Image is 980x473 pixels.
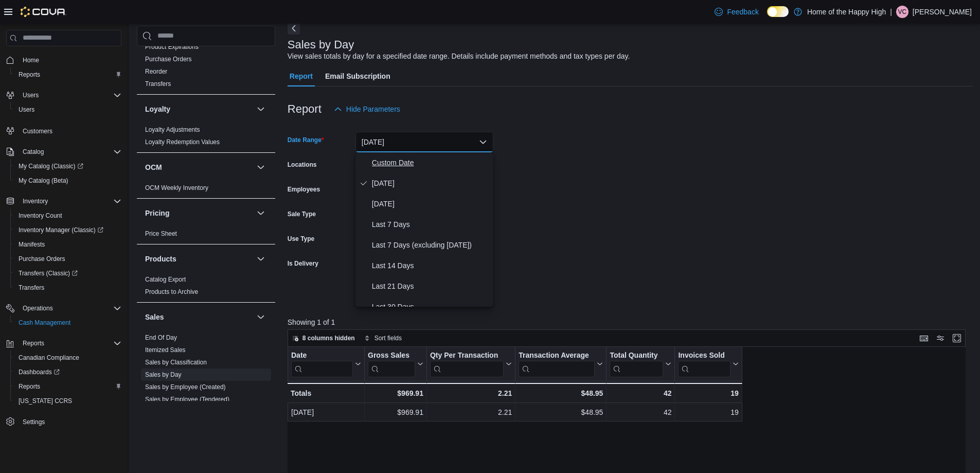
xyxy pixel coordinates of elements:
div: Total Quantity [610,351,663,361]
span: Inventory [19,195,121,207]
span: My Catalog (Beta) [19,177,68,185]
div: 2.21 [430,387,512,399]
span: Reports [14,68,121,81]
span: Users [19,89,121,101]
a: Users [14,103,39,116]
button: Users [19,89,43,101]
button: Hide Parameters [330,99,404,119]
label: Sale Type [288,210,316,218]
span: [US_STATE] CCRS [19,397,72,405]
button: Inventory Count [10,208,126,223]
div: Invoices Sold [678,351,730,361]
a: Inventory Count [14,209,66,222]
span: Last 7 Days [372,218,489,231]
button: Catalog [19,146,48,158]
span: Products to Archive [145,288,198,296]
a: Manifests [14,238,49,251]
button: Cash Management [10,316,126,330]
span: End Of Day [145,334,177,342]
a: Dashboards [14,366,64,378]
span: Manifests [14,238,121,251]
span: Operations [23,304,53,312]
button: Reports [10,67,126,82]
button: Pricing [145,208,253,218]
div: Qty Per Transaction [430,351,504,361]
span: Canadian Compliance [19,354,79,362]
button: Manifests [10,237,126,252]
button: Users [2,88,126,102]
a: Home [19,54,43,66]
span: Inventory Count [14,209,121,222]
button: Sales [145,312,253,322]
div: Transaction Average [519,351,595,377]
span: Itemized Sales [145,346,186,354]
a: Itemized Sales [145,346,186,354]
span: Inventory [23,197,48,205]
span: Users [19,106,34,114]
span: Catalog [19,146,121,158]
button: Date [291,351,361,377]
label: Locations [288,161,317,169]
span: Transfers [19,284,44,292]
h3: Sales by Day [288,39,354,51]
span: Sales by Day [145,371,182,379]
p: | [890,6,892,18]
span: Customers [19,124,121,137]
div: OCM [137,182,275,198]
span: Users [14,103,121,116]
button: 8 columns hidden [288,332,359,344]
div: 19 [678,406,738,418]
span: Dashboards [19,368,60,376]
span: Cash Management [14,317,121,329]
button: Transfers [10,281,126,295]
button: Display options [934,332,947,344]
span: Customers [23,127,52,135]
a: Price Sheet [145,230,177,237]
div: Date [291,351,353,361]
h3: Sales [145,312,164,322]
button: OCM [145,162,253,172]
button: Enter fullscreen [951,332,963,344]
span: Operations [19,302,121,314]
span: VC [898,6,907,18]
button: Inventory [2,194,126,208]
button: Reports [10,379,126,394]
div: $969.91 [368,406,423,418]
span: Reports [19,382,40,391]
span: Transfers [14,282,121,294]
a: Inventory Manager (Classic) [10,223,126,237]
span: Last 21 Days [372,280,489,292]
button: Keyboard shortcuts [918,332,930,344]
span: Sales by Classification [145,358,207,366]
span: Dashboards [14,366,121,378]
span: My Catalog (Classic) [14,160,121,172]
a: Purchase Orders [145,56,192,63]
button: Reports [2,336,126,351]
a: OCM Weekly Inventory [145,184,208,191]
a: Loyalty Redemption Values [145,138,220,146]
span: Inventory Manager (Classic) [14,224,121,236]
a: Sales by Employee (Tendered) [145,396,229,403]
a: Customers [19,125,57,137]
a: Loyalty Adjustments [145,126,200,133]
a: My Catalog (Beta) [14,174,73,187]
div: Select listbox [355,152,493,307]
span: Reports [14,380,121,393]
span: My Catalog (Beta) [14,174,121,187]
a: Dashboards [10,365,126,379]
button: [DATE] [355,132,493,152]
button: Sales [255,311,267,323]
a: Sales by Employee (Created) [145,383,226,391]
input: Dark Mode [767,6,789,17]
span: 8 columns hidden [302,334,355,342]
h3: Report [288,103,322,115]
button: Inventory [19,195,52,207]
div: Loyalty [137,124,275,152]
label: Is Delivery [288,259,318,268]
a: Feedback [710,2,762,22]
span: Feedback [727,7,758,17]
a: [US_STATE] CCRS [14,395,76,407]
button: Settings [2,414,126,429]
